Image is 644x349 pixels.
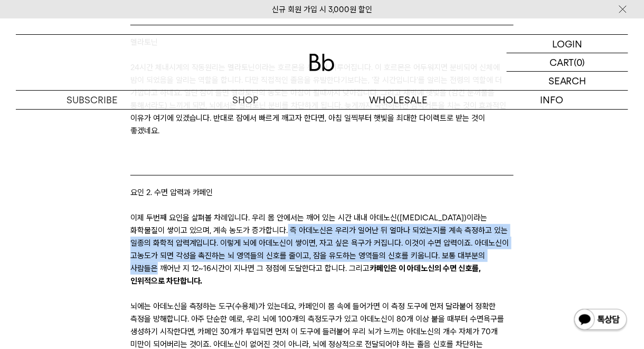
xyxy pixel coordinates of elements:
p: INFO [475,91,628,109]
img: 카카오톡 채널 1:1 채팅 버튼 [573,308,628,333]
p: CART [550,53,574,71]
blockquote: 요인 2. 수면 압력과 카페인 [130,175,514,211]
p: SEARCH [548,72,586,90]
a: SUBSCRIBE [16,91,169,109]
p: LOGIN [553,35,583,53]
a: CART (0) [507,53,628,72]
p: WHOLESALE [322,91,475,109]
a: 신규 회원 가입 시 3,000원 할인 [272,5,372,14]
a: SHOP [169,91,322,109]
p: 이제 두번째 요인을 살펴볼 차례입니다. 우리 몸 안에서는 깨어 있는 시간 내내 아데노신([MEDICAL_DATA])이라는 화학물질이 쌓이고 있으며, 계속 농도가 증가합니다. ... [130,211,514,287]
p: (0) [574,53,585,71]
img: 로고 [309,54,335,71]
a: LOGIN [507,35,628,53]
strong: 카페인은 이 아데노신의 수면 신호를, 인위적으로 차단합니다. [130,264,481,286]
